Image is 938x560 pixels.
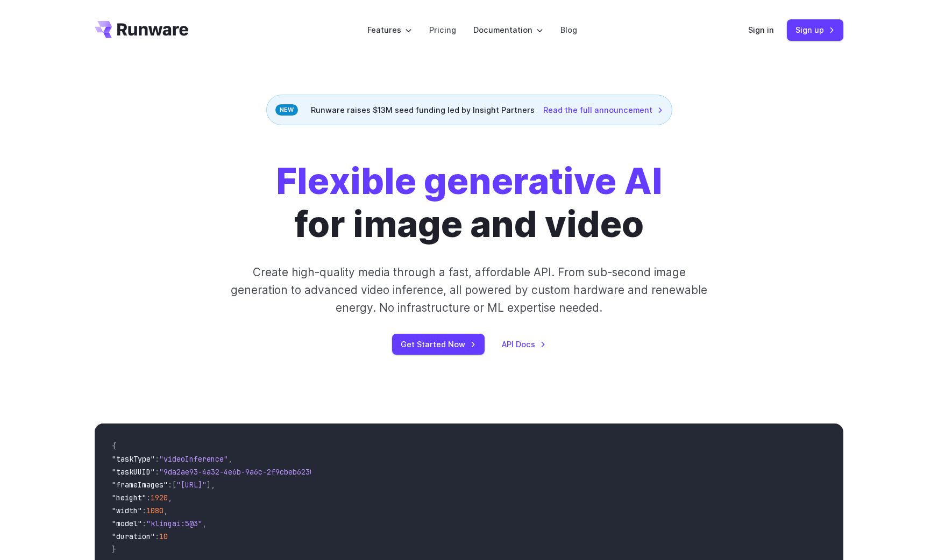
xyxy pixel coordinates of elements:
[159,454,228,464] span: "videoInference"
[228,454,232,464] span: ,
[392,334,485,355] a: Get Started Now
[202,519,207,528] span: ,
[112,532,155,541] span: "duration"
[112,493,146,502] span: "height"
[159,532,168,541] span: 10
[112,441,116,451] span: {
[155,454,159,464] span: :
[367,24,412,36] label: Features
[112,467,155,477] span: "taskUUID"
[748,24,774,36] a: Sign in
[146,506,164,515] span: 1080
[168,480,172,490] span: :
[146,519,202,528] span: "klingai:5@3"
[230,263,709,317] p: Create high-quality media through a fast, affordable API. From sub-second image generation to adv...
[276,160,663,246] h1: for image and video
[168,493,172,502] span: ,
[151,493,168,502] span: 1920
[112,454,155,464] span: "taskType"
[112,480,168,490] span: "frameImages"
[176,480,207,490] span: "[URL]"
[164,506,168,515] span: ,
[155,532,159,541] span: :
[146,493,151,502] span: :
[276,159,663,203] strong: Flexible generative AI
[787,19,843,40] a: Sign up
[266,95,672,125] div: Runware raises $13M seed funding led by Insight Partners
[560,24,577,36] a: Blog
[207,480,211,490] span: ]
[211,480,215,490] span: ,
[543,104,663,116] a: Read the full announcement
[473,24,543,36] label: Documentation
[112,519,142,528] span: "model"
[155,467,159,477] span: :
[142,506,146,515] span: :
[172,480,176,490] span: [
[112,544,116,554] span: }
[502,338,546,350] a: API Docs
[112,506,142,515] span: "width"
[159,467,323,477] span: "9da2ae93-4a32-4e6b-9a6c-2f9cbeb62301"
[429,24,456,36] a: Pricing
[95,21,188,38] a: Go to /
[142,519,146,528] span: :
